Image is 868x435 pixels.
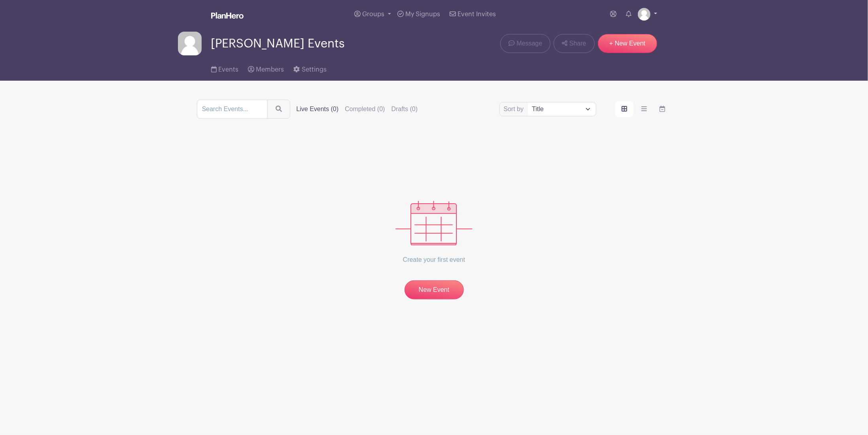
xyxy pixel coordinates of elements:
a: Members [248,55,284,81]
span: Message [516,39,542,48]
img: default-ce2991bfa6775e67f084385cd625a349d9dcbb7a52a09fb2fda1e96e2d18dcdb.png [178,32,202,55]
a: New Event [405,280,464,299]
a: Settings [293,55,326,81]
a: Share [554,34,594,53]
label: Completed (0) [345,104,385,114]
a: Events [211,55,238,81]
div: order and view [615,101,671,117]
span: [PERSON_NAME] Events [211,37,345,50]
label: Live Events (0) [297,104,339,114]
span: Events [218,66,238,73]
span: Share [569,39,586,48]
img: events_empty-56550af544ae17c43cc50f3ebafa394433d06d5f1891c01edc4b5d1d59cfda54.svg [395,201,473,246]
span: Event Invites [458,11,496,17]
label: Drafts (0) [391,104,418,114]
span: Members [256,66,284,73]
img: default-ce2991bfa6775e67f084385cd625a349d9dcbb7a52a09fb2fda1e96e2d18dcdb.png [638,8,651,21]
a: Message [500,34,550,53]
span: Settings [302,66,327,73]
input: Search Events... [197,100,268,119]
img: logo_white-6c42ec7e38ccf1d336a20a19083b03d10ae64f83f12c07503d8b9e83406b4c7d.svg [211,12,244,19]
a: + New Event [598,34,657,53]
span: My Signups [405,11,440,17]
label: Sort by [504,104,526,114]
p: Create your first event [395,246,473,274]
span: Groups [362,11,384,17]
div: filters [297,104,424,114]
